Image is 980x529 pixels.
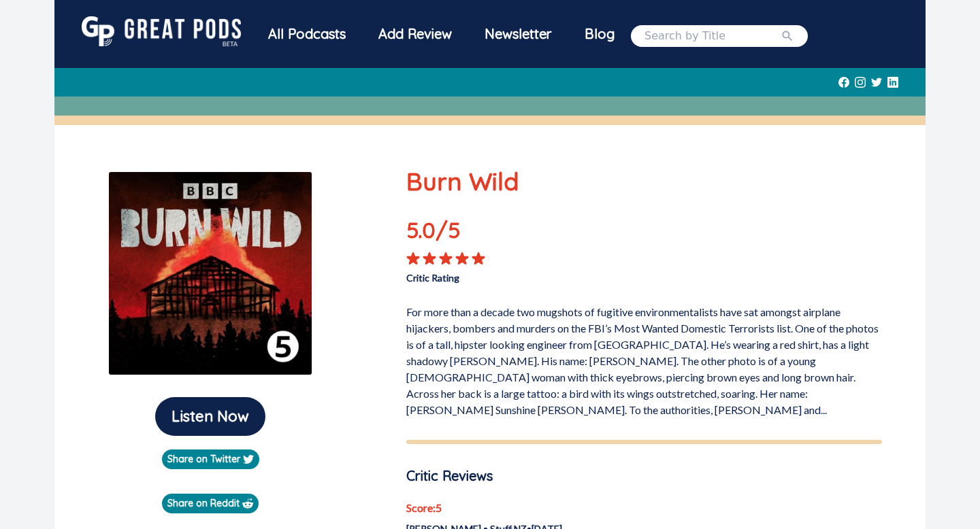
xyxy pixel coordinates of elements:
[468,16,568,52] div: Newsletter
[162,494,259,513] a: Share on Reddit
[406,500,882,516] p: Score: 5
[362,16,468,52] a: Add Review
[108,171,312,375] img: Burn Wild
[568,16,631,52] a: Blog
[644,28,781,44] input: Search by Title
[468,16,568,55] a: Newsletter
[82,16,241,46] img: GreatPods
[406,265,644,285] p: Critic Rating
[252,16,362,55] a: All Podcasts
[162,449,259,469] a: Share on Twitter
[406,214,502,252] p: 5.0 /5
[406,298,882,418] p: For more than a decade two mugshots of fugitive environmentalists have sat amongst airplane hijac...
[252,16,362,52] div: All Podcasts
[155,397,265,436] button: Listen Now
[406,163,882,200] p: Burn Wild
[406,466,882,486] p: Critic Reviews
